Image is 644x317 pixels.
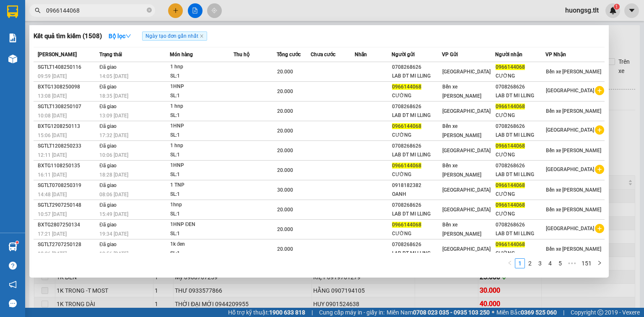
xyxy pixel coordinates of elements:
[535,258,545,268] li: 3
[38,52,77,57] span: [PERSON_NAME]
[355,52,367,57] span: Nhãn
[99,163,117,169] span: Đã giao
[170,52,193,57] span: Món hàng
[311,52,335,57] span: Chưa cước
[496,190,545,199] div: CƯỜNG
[99,231,128,237] span: 19:34 [DATE]
[392,249,441,258] div: LAB DT MI LLING
[442,52,458,57] span: VP Gửi
[496,143,525,149] span: 0966144068
[515,259,525,268] a: 1
[170,102,233,111] div: 1 hnp
[170,91,233,101] div: SL: 1
[142,31,207,41] span: Ngày tạo đơn gần nhất
[579,258,595,268] li: 151
[595,224,604,233] span: plus-circle
[595,125,604,135] span: plus-circle
[170,220,233,229] div: 1HNP ĐEN
[505,258,515,268] button: left
[442,148,491,153] span: [GEOGRAPHIC_DATA]
[392,210,441,218] div: LAB DT MI LLING
[496,170,545,179] div: LAB DT MI LLING
[496,131,545,140] div: LAB DT MI LLING
[99,64,117,70] span: Đã giao
[496,242,525,247] span: 0966144068
[170,200,233,210] div: 1hnp
[99,93,128,99] span: 18:35 [DATE]
[99,73,128,79] span: 14:05 [DATE]
[565,258,579,268] span: •••
[546,88,594,94] span: [GEOGRAPHIC_DATA]
[546,226,594,231] span: [GEOGRAPHIC_DATA]
[277,52,301,57] span: Tổng cước
[170,62,233,72] div: 1 hnp
[535,259,545,268] a: 3
[442,69,491,75] span: [GEOGRAPHIC_DATA]
[392,123,421,129] span: 0966144068
[38,102,97,111] div: SGTLT1308250107
[392,190,441,199] div: OANH
[392,102,441,111] div: 0708268626
[99,152,128,158] span: 10:06 [DATE]
[546,246,601,252] span: Bến xe [PERSON_NAME]
[392,170,441,179] div: CƯỜNG
[38,161,97,170] div: BXTG1108250135
[496,111,545,120] div: CƯỜNG
[38,122,97,131] div: BXTG1208250113
[392,201,441,210] div: 0708268626
[392,240,441,249] div: 0708268626
[392,163,421,169] span: 0966144068
[277,226,293,232] span: 20.000
[99,104,117,109] span: Đã giao
[545,258,555,268] li: 4
[545,259,555,268] a: 4
[392,142,441,151] div: 0708268626
[8,55,17,63] img: warehouse-icon
[46,6,145,15] input: Tìm tên, số ĐT hoặc mã đơn
[170,111,233,120] div: SL: 1
[9,281,17,288] span: notification
[496,161,545,170] div: 0708268626
[170,190,233,199] div: SL: 1
[147,7,152,15] span: close-circle
[392,72,441,81] div: LAB DT MI LLING
[38,73,67,79] span: 09:59 [DATE]
[442,108,491,114] span: [GEOGRAPHIC_DATA]
[392,181,441,190] div: 0918182382
[170,229,233,239] div: SL: 1
[595,86,604,95] span: plus-circle
[170,249,233,258] div: SL: 1
[170,210,233,219] div: SL: 1
[595,165,604,174] span: plus-circle
[170,170,233,179] div: SL: 1
[38,113,67,119] span: 10:08 [DATE]
[99,211,128,217] span: 15:49 [DATE]
[8,242,17,251] img: warehouse-icon
[392,91,441,100] div: CƯỜNG
[277,69,293,75] span: 20.000
[99,133,128,138] span: 17:32 [DATE]
[99,182,117,188] span: Đã giao
[597,260,602,265] span: right
[565,258,579,268] li: Next 5 Pages
[99,84,117,90] span: Đã giao
[109,33,131,39] strong: Bộ lọc
[392,84,421,90] span: 0966144068
[170,240,233,249] div: 1k đen
[392,229,441,238] div: CƯỜNG
[234,52,249,57] span: Thu hộ
[496,182,525,188] span: 0966144068
[496,64,525,70] span: 0966144068
[170,82,233,91] div: 1HNP
[277,187,293,193] span: 30.000
[505,258,515,268] li: Previous Page
[442,187,491,193] span: [GEOGRAPHIC_DATA]
[170,161,233,170] div: 1HNP
[99,52,122,57] span: Trạng thái
[525,259,535,268] a: 2
[170,181,233,190] div: 1 TNP
[34,32,102,41] h3: Kết quả tìm kiếm ( 1508 )
[546,127,594,133] span: [GEOGRAPHIC_DATA]
[277,128,293,134] span: 20.000
[442,163,481,178] span: Bến xe [PERSON_NAME]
